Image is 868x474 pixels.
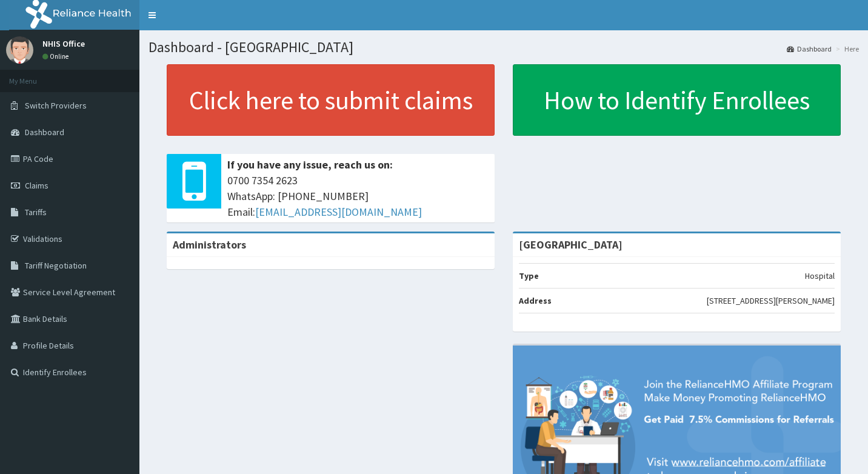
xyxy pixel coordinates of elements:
b: Address [519,295,552,306]
b: Administrators [173,238,246,252]
span: Switch Providers [25,100,87,111]
a: [EMAIL_ADDRESS][DOMAIN_NAME] [255,205,422,219]
span: Tariffs [25,207,47,218]
strong: [GEOGRAPHIC_DATA] [519,238,623,252]
a: Dashboard [787,44,832,54]
li: Here [833,44,859,54]
h1: Dashboard - [GEOGRAPHIC_DATA] [149,39,859,55]
span: Dashboard [25,127,64,138]
b: If you have any issue, reach us on: [227,158,393,172]
p: [STREET_ADDRESS][PERSON_NAME] [707,295,835,307]
span: 0700 7354 2623 WhatsApp: [PHONE_NUMBER] Email: [227,173,489,219]
a: How to Identify Enrollees [513,64,841,136]
b: Type [519,270,539,281]
a: Click here to submit claims [167,64,495,136]
p: NHIS Office [42,39,85,48]
span: Tariff Negotiation [25,260,87,271]
span: Claims [25,180,48,191]
a: Online [42,52,72,61]
p: Hospital [805,270,835,282]
img: User Image [6,36,33,64]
